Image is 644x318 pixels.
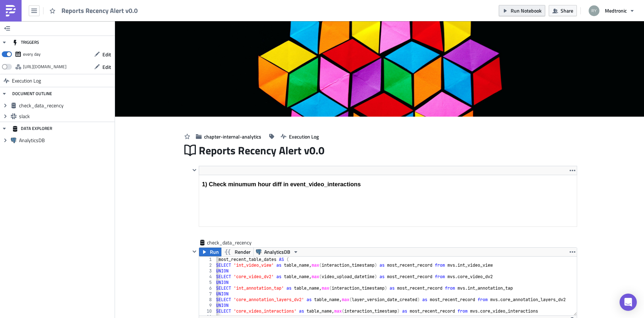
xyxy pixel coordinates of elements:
span: AnalyticsDB [264,248,290,256]
span: Medtronic [605,7,627,14]
button: Run Notebook [499,5,545,16]
span: Reports Recency Alert v0.0 [61,6,138,15]
div: 1 [199,257,216,262]
p: {% endif %} [3,3,375,9]
span: check_data_recency [207,239,252,246]
span: Execution Log [12,74,41,87]
div: 5 [199,280,216,285]
button: Execution Log [277,131,322,142]
div: every day [23,49,41,60]
button: Medtronic [584,3,639,19]
div: 10 [199,308,216,314]
span: Render [235,248,250,256]
span: chapter-internal-analytics [204,133,261,140]
span: Reports Recency Alert v0.0 [199,144,325,157]
button: Hide content [190,166,199,174]
span: Edit [102,63,111,71]
div: 6 [199,285,216,291]
p: {% if check_data_[DOMAIN_NAME][0].min_abs_hours_diff > 12 %} [3,3,375,9]
span: Execution Log [289,133,319,140]
button: Edit [91,49,115,60]
iframe: Rich Text Area [199,175,577,226]
span: Run Notebook [511,7,542,14]
body: Rich Text Area. Press ALT-0 for help. [3,3,375,9]
button: Edit [91,61,115,73]
body: Rich Text Area. Press ALT-0 for help. [3,6,375,13]
span: slack [19,113,113,120]
div: DATA EXPLORER [12,122,52,135]
button: chapter-internal-analytics [192,131,265,142]
button: AnalyticsDB [253,248,301,256]
button: Hide content [190,247,199,256]
button: Share [549,5,577,16]
span: Run [210,248,219,256]
div: https://pushmetrics.io/api/v1/report/1Eoqd75lNe/webhook?token=28cb36a046464baaaea2e33b525889e2 [23,61,66,72]
body: Rich Text Area. Press ALT-0 for help. [3,3,360,17]
div: DOCUMENT OUTLINE [12,87,52,100]
div: TRIGGERS [12,36,39,49]
div: 8 [199,297,216,303]
button: Run [199,248,221,256]
div: Open Intercom Messenger [620,294,637,311]
span: AnalyticsDB [19,137,113,144]
div: 2 [199,262,216,268]
h3: 2) If diff is greater than 12 hours, reports will pause, alerts to be sent to internal analytics. [3,6,375,13]
em: This is greater than our tolerance threshold of 12 hours and reports have been disabled until our... [3,11,258,17]
span: check_data_recency [19,102,113,109]
div: 3 [199,268,216,274]
div: 7 [199,291,216,297]
img: PushMetrics [5,5,17,17]
button: Render [221,248,254,256]
span: Share [561,7,573,14]
div: 4 [199,274,216,280]
span: Edit [102,51,111,58]
img: Cover Image [115,21,644,117]
img: Avatar [588,5,600,17]
p: 🚨 Data out of date: Reports have been disabled 🚨 [3,3,360,9]
div: 9 [199,303,216,308]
